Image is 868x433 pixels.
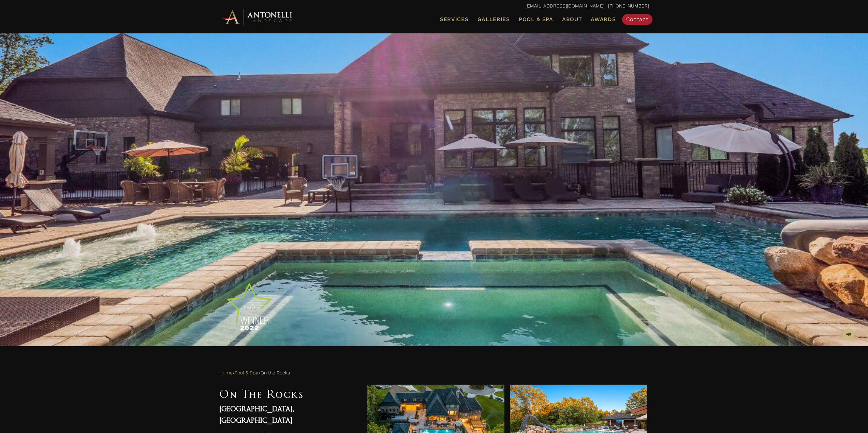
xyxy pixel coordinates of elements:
nav: Breadcrumbs [219,368,649,378]
a: Pool & Spa [235,369,259,377]
span: » » [219,369,290,377]
a: Home [219,369,233,377]
span: Galleries [477,16,510,22]
h1: On The Rocks [219,384,353,403]
span: Contact [626,16,648,22]
img: Antonelli Horizontal Logo [219,7,294,26]
a: Pool & Spa [516,15,556,24]
span: Services [440,17,469,22]
span: On the Rocks [261,369,290,377]
span: Pool & Spa [519,16,553,22]
a: Contact [622,14,652,25]
a: [EMAIL_ADDRESS][DOMAIN_NAME] [526,3,604,9]
span: Awards [591,16,616,22]
a: Services [437,15,471,24]
a: About [559,15,585,24]
p: | [PHONE_NUMBER] [219,2,649,11]
a: Galleries [475,15,513,24]
img: MNLA Winner 2022 [224,281,275,333]
h4: [GEOGRAPHIC_DATA], [GEOGRAPHIC_DATA] [219,403,353,426]
a: Awards [588,15,618,24]
span: About [562,17,582,22]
